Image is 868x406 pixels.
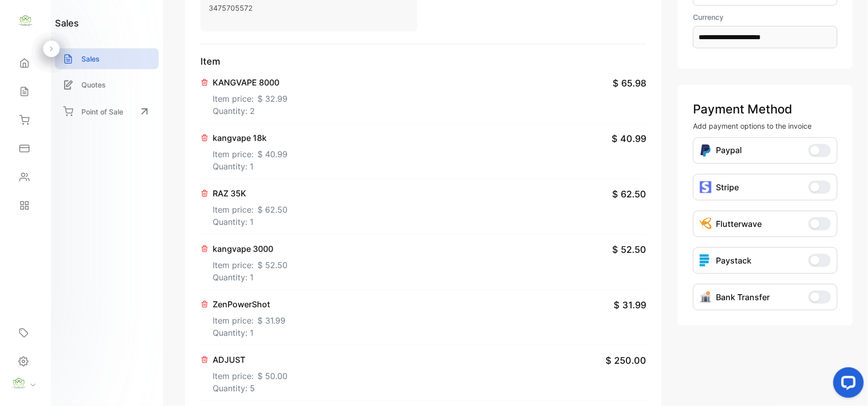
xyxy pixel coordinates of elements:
[18,13,33,28] img: logo
[213,199,287,216] p: Item price:
[257,370,287,382] span: $ 50.00
[213,298,285,310] p: ZenPowerShot
[200,54,646,68] p: Item
[213,243,287,255] p: kangvape 3000
[213,187,287,199] p: RAZ 35K
[257,204,287,216] span: $ 62.50
[213,160,287,172] p: Quantity: 1
[716,291,770,303] p: Bank Transfer
[213,216,287,228] p: Quantity: 1
[716,181,739,193] p: Stripe
[825,363,868,406] iframe: LiveChat chat widget
[700,291,712,303] img: Icon
[55,74,159,95] a: Quotes
[213,105,287,117] p: Quantity: 2
[213,76,287,89] p: KANGVAPE 8000
[81,53,100,64] p: Sales
[213,310,285,327] p: Item price:
[81,79,106,90] p: Quotes
[693,12,837,22] label: Currency
[693,121,837,131] p: Add payment options to the invoice
[716,218,762,230] p: Flutterwave
[55,100,159,123] a: Point of Sale
[700,144,712,157] img: Icon
[700,254,712,267] img: icon
[81,106,123,117] p: Point of Sale
[605,354,646,367] span: $ 250.00
[257,148,287,160] span: $ 40.99
[716,144,742,157] p: Paypal
[213,144,287,160] p: Item price:
[213,382,287,394] p: Quantity: 5
[257,93,287,105] span: $ 32.99
[213,255,287,271] p: Item price:
[11,376,26,391] img: profile
[700,218,712,230] img: Icon
[716,254,751,267] p: Paystack
[209,1,328,15] p: 3475705572
[612,243,646,256] span: $ 52.50
[700,181,712,193] img: icon
[213,354,287,366] p: ADJUST
[55,16,79,30] h1: sales
[213,327,285,339] p: Quantity: 1
[614,298,646,312] span: $ 31.99
[213,89,287,105] p: Item price:
[213,271,287,283] p: Quantity: 1
[55,48,159,69] a: Sales
[613,76,646,90] span: $ 65.98
[213,366,287,382] p: Item price:
[213,132,287,144] p: kangvape 18k
[257,314,285,327] span: $ 31.99
[257,259,287,271] span: $ 52.50
[612,132,646,146] span: $ 40.99
[693,100,837,119] p: Payment Method
[612,187,646,201] span: $ 62.50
